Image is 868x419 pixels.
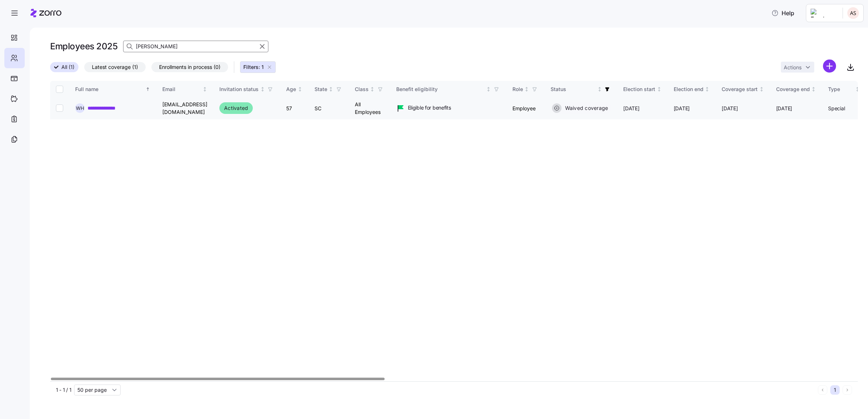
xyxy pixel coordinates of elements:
div: Election end [674,85,703,93]
span: Activated [224,104,248,112]
th: EmailNot sorted [157,81,214,98]
th: Coverage endNot sorted [770,81,823,98]
div: Not sorted [328,87,333,92]
button: Help [766,6,800,20]
span: Waived coverage [563,104,608,112]
th: Election endNot sorted [668,81,716,98]
div: Not sorted [759,87,764,92]
span: Eligible for benefits [408,104,451,111]
th: Coverage startNot sorted [716,81,770,98]
span: Help [771,9,794,17]
div: Not sorted [202,87,207,92]
div: Class [355,85,369,93]
td: 57 [280,98,309,119]
div: Not sorted [486,87,491,92]
div: Age [286,85,296,93]
span: Filters: 1 [243,63,264,71]
div: Coverage end [776,85,810,93]
th: RoleNot sorted [507,81,545,98]
div: Full name [75,85,144,93]
span: [DATE] [674,105,690,112]
th: ClassNot sorted [349,81,390,98]
span: 1 - 1 / 1 [56,386,71,394]
span: Actions [784,65,802,70]
svg: add icon [823,59,836,73]
div: Not sorted [811,87,816,92]
th: AgeNot sorted [280,81,309,98]
div: Role [512,85,523,93]
div: Sorted ascending [145,87,150,92]
div: Not sorted [524,87,529,92]
button: Next page [843,385,852,395]
div: Not sorted [370,87,375,92]
div: Not sorted [597,87,602,92]
button: 1 [830,385,840,395]
div: Not sorted [297,87,303,92]
img: Employer logo [811,9,837,17]
button: Previous page [818,385,827,395]
div: Email [162,85,201,93]
span: Special [828,105,845,112]
td: Employee [507,98,545,119]
span: All (1) [61,62,74,72]
img: 9c19ce4635c6dd4ff600ad4722aa7a00 [847,7,859,19]
th: Full nameSorted ascending [69,81,157,98]
div: Not sorted [260,87,265,92]
th: Benefit eligibilityNot sorted [390,81,507,98]
div: Invitation status [219,85,259,93]
td: All Employees [349,98,390,119]
td: [EMAIL_ADDRESS][DOMAIN_NAME] [157,98,214,119]
span: [DATE] [776,105,792,112]
button: Actions [781,62,814,73]
h1: Employees 2025 [50,41,117,52]
input: Select all records [56,86,63,93]
button: Filters: 1 [240,61,276,73]
th: StatusNot sorted [545,81,618,98]
input: Search Employees [123,41,268,52]
span: Latest coverage (1) [92,62,138,72]
th: StateNot sorted [309,81,349,98]
span: W H [76,106,84,111]
div: Not sorted [657,87,662,92]
div: Not sorted [705,87,710,92]
span: [DATE] [722,105,738,112]
div: Status [551,85,596,93]
div: Benefit eligibility [396,85,485,93]
td: SC [309,98,349,119]
div: Not sorted [855,87,860,92]
th: Invitation statusNot sorted [214,81,280,98]
div: Election start [623,85,655,93]
div: Type [828,85,853,93]
input: Select record 1 [56,104,63,112]
span: [DATE] [623,105,639,112]
div: State [315,85,327,93]
span: Enrollments in process (0) [159,62,220,72]
th: Election startNot sorted [617,81,668,98]
div: Coverage start [722,85,758,93]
